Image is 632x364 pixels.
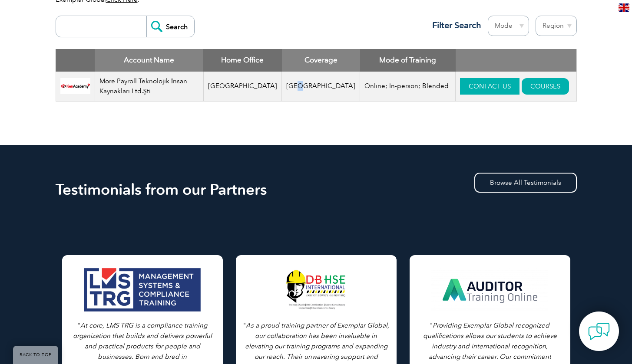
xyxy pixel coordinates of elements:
h3: Filter Search [427,20,481,31]
img: en [619,3,629,12]
th: : activate to sort column ascending [456,49,576,72]
a: COURSES [522,78,569,95]
a: BACK TO TOP [13,346,58,364]
h2: Testimonials from our Partners [56,183,577,197]
td: [GEOGRAPHIC_DATA] [203,72,282,102]
a: CONTACT US [460,78,519,95]
td: More Payroll Teknolojik İnsan Kaynakları Ltd.Şti [95,72,203,102]
img: e16a2823-4623-ef11-840a-00224897b20f-logo.png [60,78,90,95]
img: contact-chat.png [588,321,610,342]
a: Browse All Testimonials [474,173,577,193]
th: Account Name: activate to sort column descending [95,49,203,72]
th: Coverage: activate to sort column ascending [282,49,360,72]
td: [GEOGRAPHIC_DATA] [282,72,360,102]
td: Online; In-person; Blended [360,72,456,102]
th: Mode of Training: activate to sort column ascending [360,49,456,72]
th: Home Office: activate to sort column ascending [203,49,282,72]
input: Search [146,16,194,37]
